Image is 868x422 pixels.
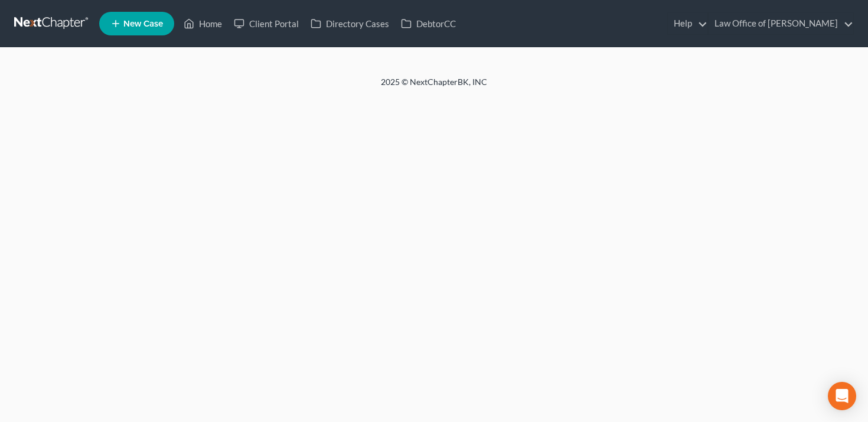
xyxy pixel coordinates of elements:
div: 2025 © NextChapterBK, INC [97,76,771,97]
div: Open Intercom Messenger [828,382,856,410]
a: Home [178,13,228,34]
new-legal-case-button: New Case [99,12,174,35]
a: Client Portal [228,13,305,34]
a: DebtorCC [395,13,462,34]
a: Directory Cases [305,13,395,34]
a: Help [668,13,707,34]
a: Law Office of [PERSON_NAME] [709,13,853,34]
